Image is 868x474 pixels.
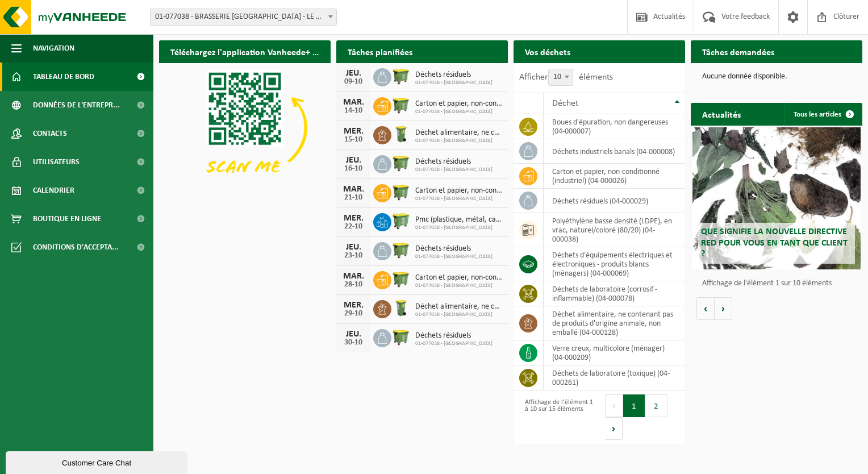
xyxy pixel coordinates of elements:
img: WB-1100-HPE-GN-50 [391,66,411,86]
span: Carton et papier, non-conditionné (industriel) [415,99,502,109]
span: Que signifie la nouvelle directive RED pour vous en tant que client ? [701,227,848,258]
iframe: chat widget [6,449,190,474]
img: WB-1100-HPE-GN-50 [391,269,411,289]
div: Affichage de l'élément 1 à 10 sur 15 éléments [519,393,594,441]
div: MER. [342,127,365,136]
button: Next [605,417,623,440]
button: Volgende [715,297,732,320]
td: déchets de laboratoire (toxique) (04-000261) [544,365,685,390]
span: 10 [549,69,573,85]
button: 2 [645,394,667,417]
span: Carton et papier, non-conditionné (industriel) [415,273,502,282]
div: MER. [342,214,365,223]
div: 15-10 [342,136,365,144]
span: Déchet alimentaire, ne contenant pas de produits d'origine animale, non emballé [415,128,502,138]
span: Conditions d'accepta... [33,233,119,261]
h2: Vos déchets [514,40,582,63]
div: 29-10 [342,310,365,318]
span: Carton et papier, non-conditionné (industriel) [415,186,502,196]
span: Pmc (plastique, métal, carton boisson) (industriel) [415,215,502,224]
span: 01-077038 - [GEOGRAPHIC_DATA] [415,167,493,173]
span: Utilisateurs [33,148,80,176]
span: Déchet alimentaire, ne contenant pas de produits d'origine animale, non emballé [415,302,502,311]
div: MAR. [342,272,365,281]
span: Navigation [33,34,74,63]
span: 10 [548,69,573,86]
div: 09-10 [342,78,365,86]
h2: Actualités [691,103,752,125]
span: Déchets résiduels [415,331,493,340]
div: 28-10 [342,281,365,289]
button: Vorige [696,297,715,320]
p: Affichage de l'élément 1 sur 10 éléments [702,280,857,288]
img: WB-1100-HPE-GN-50 [391,240,411,260]
div: JEU. [342,243,365,252]
span: 01-077038 - [GEOGRAPHIC_DATA] [415,282,502,289]
div: JEU. [342,156,365,165]
span: 01-077038 - [GEOGRAPHIC_DATA] [415,196,502,202]
label: Afficher éléments [519,73,613,82]
span: Déchets résiduels [415,244,493,253]
img: WB-1100-HPE-GN-50 [391,153,411,173]
img: Download de VHEPlus App [159,63,331,192]
a: Que signifie la nouvelle directive RED pour vous en tant que client ? [692,127,861,269]
td: boues d'épuration, non dangereuses (04-000007) [544,114,685,139]
img: WB-1100-HPE-GN-50 [391,182,411,202]
span: 01-077038 - [GEOGRAPHIC_DATA] [415,80,493,86]
span: 01-077038 - [GEOGRAPHIC_DATA] [415,253,493,260]
span: Tableau de bord [33,63,94,91]
div: 30-10 [342,339,365,347]
div: JEU. [342,330,365,339]
td: déchets résiduels (04-000029) [544,189,685,213]
span: 01-077038 - [GEOGRAPHIC_DATA] [415,138,502,144]
h2: Tâches demandées [691,40,786,63]
div: 21-10 [342,194,365,202]
button: Previous [605,394,623,417]
span: 01-077038 - [GEOGRAPHIC_DATA] [415,109,502,115]
div: MAR. [342,185,365,194]
div: JEU. [342,69,365,78]
td: déchets industriels banals (04-000008) [544,139,685,164]
span: Boutique en ligne [33,205,101,233]
td: polyéthylène basse densité (LDPE), en vrac, naturel/coloré (80/20) (04-000038) [544,213,685,247]
span: Calendrier [33,176,74,205]
img: WB-1100-HPE-GN-50 [391,95,411,115]
div: 22-10 [342,223,365,231]
span: 01-077038 - [GEOGRAPHIC_DATA] [415,311,502,318]
span: Contacts [33,119,67,148]
span: 01-077038 - BRASSERIE ST FEUILLIEN - LE ROEULX [151,9,336,25]
span: Déchet [552,99,578,108]
img: WB-0660-HPE-GN-50 [391,211,411,231]
div: 16-10 [342,165,365,173]
span: Déchets résiduels [415,157,493,167]
div: MAR. [342,98,365,107]
span: 01-077038 - BRASSERIE ST FEUILLIEN - LE ROEULX [150,9,337,26]
span: 01-077038 - [GEOGRAPHIC_DATA] [415,340,493,347]
td: déchet alimentaire, ne contenant pas de produits d'origine animale, non emballé (04-000128) [544,306,685,340]
img: WB-1100-HPE-GN-50 [391,327,411,347]
div: 23-10 [342,252,365,260]
span: Données de l'entrepr... [33,91,120,119]
img: WB-0140-HPE-GN-50 [391,298,411,318]
td: déchets de laboratoire (corrosif - inflammable) (04-000078) [544,281,685,306]
span: Déchets résiduels [415,70,493,80]
img: WB-0140-HPE-GN-50 [391,124,411,144]
td: déchets d'équipements électriques et électroniques - produits blancs (ménagers) (04-000069) [544,247,685,281]
h2: Tâches planifiées [336,40,424,63]
a: Tous les articles [784,103,861,126]
span: 01-077038 - [GEOGRAPHIC_DATA] [415,224,502,231]
h2: Téléchargez l'application Vanheede+ maintenant! [159,40,331,63]
div: 14-10 [342,107,365,115]
div: MER. [342,301,365,310]
td: verre creux, multicolore (ménager) (04-000209) [544,340,685,365]
button: 1 [623,394,645,417]
p: Aucune donnée disponible. [702,73,851,81]
td: carton et papier, non-conditionné (industriel) (04-000026) [544,164,685,189]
